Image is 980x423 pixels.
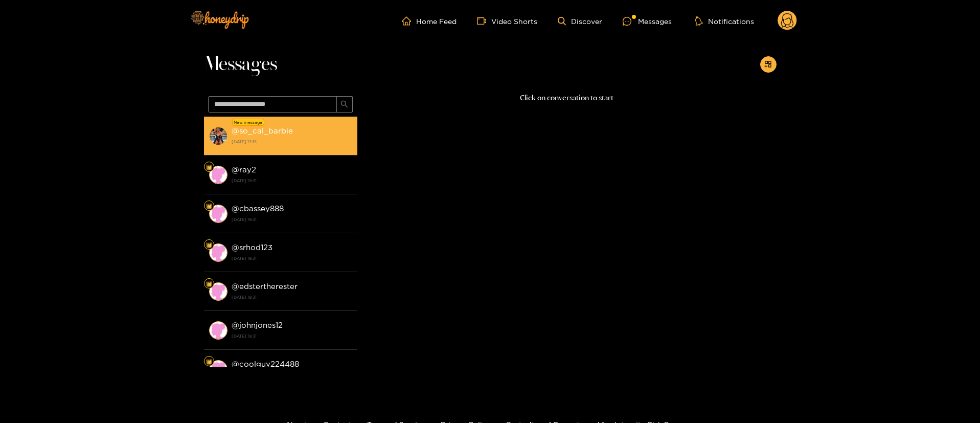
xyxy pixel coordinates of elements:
[232,215,352,224] strong: [DATE] 19:31
[206,281,212,287] img: Fan Level
[232,137,352,146] strong: [DATE] 13:15
[206,164,212,170] img: Fan Level
[402,16,457,26] a: Home Feed
[209,205,227,223] img: conversation
[206,203,212,209] img: Fan Level
[558,17,602,26] a: Discover
[209,321,227,340] img: conversation
[692,16,757,26] button: Notifications
[232,360,299,368] strong: @ coolguy224488
[206,359,212,365] img: Fan Level
[232,204,284,213] strong: @ cbassey888
[209,127,227,145] img: conversation
[357,92,777,104] p: Click on conversation to start
[232,126,293,135] strong: @ so_cal_barbie
[232,282,298,291] strong: @ edstertherester
[760,56,777,73] button: appstore-add
[209,166,227,184] img: conversation
[209,243,227,262] img: conversation
[402,16,416,26] span: home
[232,165,256,174] strong: @ ray2
[206,242,212,248] img: Fan Level
[336,96,353,113] button: search
[232,176,352,185] strong: [DATE] 19:31
[232,119,264,126] div: New message
[204,52,277,77] span: Messages
[232,321,283,329] strong: @ johnjones12
[340,100,348,109] span: search
[232,254,352,263] strong: [DATE] 19:31
[232,293,352,302] strong: [DATE] 19:31
[477,16,491,26] span: video-camera
[209,360,227,379] img: conversation
[764,60,772,69] span: appstore-add
[232,331,352,341] strong: [DATE] 19:31
[209,282,227,301] img: conversation
[623,15,672,27] div: Messages
[232,243,272,252] strong: @ srhod123
[477,16,537,26] a: Video Shorts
